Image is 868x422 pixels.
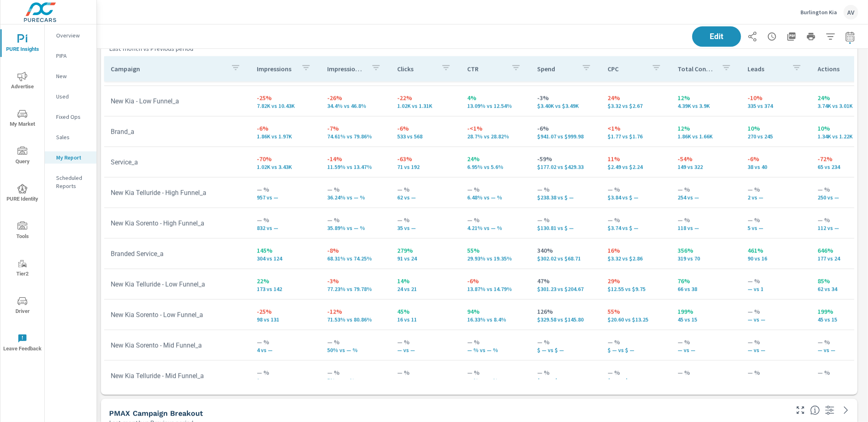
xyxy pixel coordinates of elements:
span: My Market [3,109,42,129]
p: — % [748,184,805,194]
span: Driver [3,296,42,316]
p: 1,858 vs 1,664 [678,133,735,140]
p: $ — vs $ — [608,377,665,384]
p: 45% [397,306,454,316]
p: $130.81 vs $ — [537,225,594,231]
td: New Kia Sorento - Low Funnel_a [104,304,250,325]
p: 6.48% vs — % [467,194,524,201]
p: $177.02 vs $429.33 [537,164,594,170]
p: 1 vs — [257,377,314,384]
h5: PMAX Campaign Breakout [109,409,203,418]
p: 4% [467,93,524,103]
p: 10% [748,123,805,133]
p: -26% [327,93,384,103]
p: — vs — [748,316,805,323]
p: Actions [818,65,855,73]
p: 340% [537,245,594,255]
div: Used [45,90,96,103]
p: 76% [678,276,735,286]
p: 24% [608,93,665,103]
p: 36.24% vs — % [327,194,384,201]
p: 35.89% vs — % [327,225,384,231]
p: Overview [56,31,90,39]
p: 16.33% vs 8.4% [467,316,524,323]
p: -6% [467,276,524,286]
p: -6% [748,154,805,164]
p: -<1% [467,123,524,133]
p: Fixed Ops [56,113,90,121]
p: $3.84 vs $ — [608,194,665,201]
p: — vs — [678,377,735,384]
p: 1,857 vs 1,971 [257,133,314,140]
p: — % [748,276,805,286]
p: -54% [678,154,735,164]
p: 6.95% vs 5.6% [467,164,524,170]
p: 29% [608,276,665,286]
p: — % [678,337,735,347]
p: Impression Share [327,65,365,73]
p: 98 vs 131 [257,316,314,323]
p: 173 vs 142 [257,286,314,292]
div: PIPA [45,50,96,62]
p: -25% [257,306,314,316]
span: PURE Insights [3,34,42,54]
div: Fixed Ops [45,111,96,123]
p: Campaign [111,65,224,73]
p: 47% [537,276,594,286]
span: This is a summary of PMAX performance results by campaign. Each column can be sorted. [810,405,820,415]
button: Make Fullscreen [794,404,807,417]
span: Leave Feedback [3,334,42,354]
p: — % [257,337,314,347]
p: 4.21% vs — % [467,225,524,231]
td: New Kia Telluride - High Funnel_a [104,182,250,203]
p: -6% [537,123,594,133]
p: $12.55 vs $9.75 [608,286,665,292]
p: — % [397,367,454,377]
p: $301.23 vs $204.67 [537,286,594,292]
p: 5% vs — % [327,377,384,384]
span: Edit [700,33,733,40]
p: — % [537,215,594,225]
p: 533 vs 568 [397,133,454,140]
p: 16 vs 11 [397,316,454,323]
p: $1.77 vs $1.76 [608,133,665,140]
p: Spend [537,65,575,73]
p: 319 vs 70 [678,255,735,262]
td: New Kia Sorento - Mid Funnel_a [104,335,250,356]
p: $3.40K vs $3.49K [537,103,594,109]
p: 45 vs 15 [678,316,735,323]
p: $3.32 vs $2.67 [608,103,665,109]
p: 66 vs 38 [678,286,735,292]
p: -3% [327,276,384,286]
p: New [56,72,90,80]
p: — % [467,215,524,225]
p: 24% [467,154,524,164]
p: 90 vs 16 [748,255,805,262]
p: 71.53% vs 80.86% [327,316,384,323]
p: 199% [678,306,735,316]
p: -25% [257,93,314,103]
p: 71 vs 192 [397,164,454,170]
p: 13.09% vs 12.54% [467,103,524,109]
button: "Export Report to PDF" [783,28,800,45]
p: — vs — [748,347,805,353]
p: — % [467,367,524,377]
p: 50% vs — % [327,347,384,353]
p: 28.7% vs 28.82% [467,133,524,140]
p: Scheduled Reports [56,174,90,190]
p: -7% [327,123,384,133]
p: — vs — [748,377,805,384]
p: 461% [748,245,805,255]
p: Impressions [257,65,294,73]
p: 94% [467,306,524,316]
p: 91 vs 24 [397,255,454,262]
span: Advertise [3,72,42,92]
button: Edit [692,26,741,47]
p: Used [56,92,90,101]
p: — % [327,367,384,377]
p: — % [467,337,524,347]
p: 29.93% vs 19.35% [467,255,524,262]
p: -12% [327,306,384,316]
p: 4,390 vs 3,905 [678,103,735,109]
p: 68.31% vs 74.25% [327,255,384,262]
